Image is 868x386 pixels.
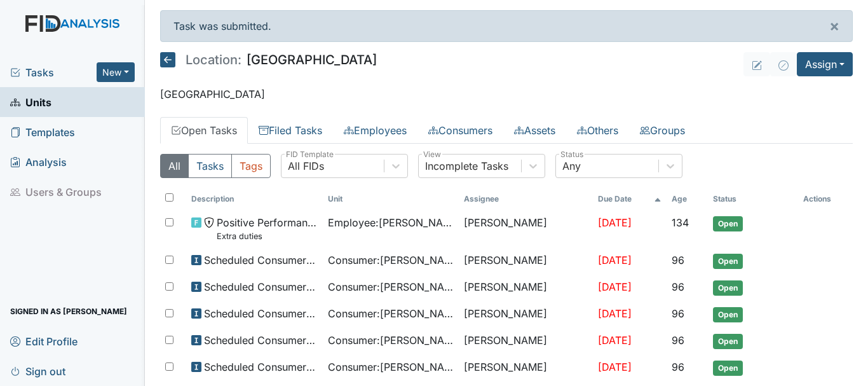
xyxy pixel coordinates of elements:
span: Open [713,334,743,349]
a: Open Tasks [160,117,248,144]
a: Tasks [10,65,97,80]
span: Sign out [10,361,65,381]
button: × [817,11,852,41]
th: Toggle SortBy [186,188,323,210]
td: [PERSON_NAME] [459,354,592,381]
span: Edit Profile [10,331,78,351]
span: Open [713,280,743,296]
td: [PERSON_NAME] [459,274,592,301]
span: Open [713,361,743,376]
a: Employees [333,117,417,144]
span: Positive Performance Review Extra duties [217,215,318,242]
span: Consumer : [PERSON_NAME] [328,279,454,294]
span: Employee : [PERSON_NAME] [328,215,454,230]
span: Templates [10,122,75,142]
button: Tasks [188,154,232,178]
th: Toggle SortBy [323,188,459,210]
span: Open [713,254,743,269]
button: Assign [797,52,853,76]
span: Scheduled Consumer Chart Review [204,333,318,348]
span: 96 [672,254,684,266]
th: Toggle SortBy [593,188,667,210]
span: 96 [672,361,684,373]
td: [PERSON_NAME] [459,247,592,274]
span: Scheduled Consumer Chart Review [204,252,318,268]
a: Others [566,117,629,144]
span: [DATE] [598,334,632,347]
span: 134 [672,216,689,229]
div: Task was submitted. [160,10,853,42]
div: Any [562,158,581,174]
span: Location: [186,53,241,66]
span: Consumer : [PERSON_NAME][GEOGRAPHIC_DATA] [328,252,454,268]
span: 96 [672,280,684,293]
span: Scheduled Consumer Chart Review [204,306,318,321]
span: [DATE] [598,307,632,320]
th: Actions [798,188,853,210]
td: [PERSON_NAME] [459,327,592,354]
a: Groups [629,117,696,144]
span: Scheduled Consumer Chart Review [204,359,318,375]
span: [DATE] [598,254,632,266]
div: Incomplete Tasks [425,158,508,174]
span: Open [713,216,743,231]
p: [GEOGRAPHIC_DATA] [160,86,853,102]
div: All FIDs [288,158,324,174]
button: New [97,62,135,82]
th: Assignee [459,188,592,210]
span: Consumer : [PERSON_NAME] [328,306,454,321]
button: Tags [231,154,271,178]
th: Toggle SortBy [708,188,798,210]
span: 96 [672,307,684,320]
td: [PERSON_NAME] [459,210,592,247]
th: Toggle SortBy [667,188,709,210]
span: 96 [672,334,684,347]
h5: [GEOGRAPHIC_DATA] [160,52,377,67]
td: [PERSON_NAME] [459,301,592,327]
span: Scheduled Consumer Chart Review [204,279,318,294]
span: Open [713,307,743,322]
a: Filed Tasks [248,117,333,144]
span: × [829,17,839,35]
span: Units [10,92,51,112]
div: Type filter [160,154,271,178]
a: Consumers [417,117,503,144]
span: [DATE] [598,280,632,293]
span: Consumer : [PERSON_NAME] [328,359,454,375]
span: [DATE] [598,216,632,229]
input: Toggle All Rows Selected [165,193,173,202]
span: Consumer : [PERSON_NAME] [328,333,454,348]
span: Analysis [10,152,67,172]
a: Assets [503,117,566,144]
span: [DATE] [598,361,632,373]
button: All [160,154,189,178]
small: Extra duties [217,230,318,242]
span: Signed in as [PERSON_NAME] [10,301,127,321]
